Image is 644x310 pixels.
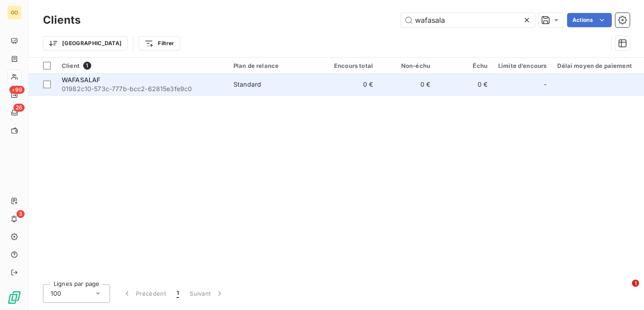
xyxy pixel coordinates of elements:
[401,13,535,27] input: Rechercher
[7,290,21,305] img: Logo LeanPay
[43,12,80,28] h3: Clients
[17,210,25,218] span: 3
[632,280,639,287] span: 1
[326,62,373,69] div: Encours total
[436,74,493,95] td: 0 €
[9,86,25,94] span: +99
[139,36,180,50] button: Filtrer
[378,74,436,95] td: 0 €
[62,84,223,93] span: 01982c10-573c-777b-bcc2-62815e3fe9c0
[7,5,21,20] div: GO
[498,62,547,69] div: Limite d’encours
[614,280,635,301] iframe: Intercom live chat
[171,284,184,303] button: 1
[62,76,100,84] span: WAFASALAF
[62,62,80,69] span: Client
[177,289,179,298] span: 1
[43,36,127,50] button: [GEOGRAPHIC_DATA]
[184,284,229,303] button: Suivant
[233,62,316,69] div: Plan de relance
[83,62,91,70] span: 1
[384,62,430,69] div: Non-échu
[117,284,171,303] button: Précédent
[567,13,612,27] button: Actions
[321,74,378,95] td: 0 €
[51,289,61,298] span: 100
[441,62,487,69] div: Échu
[13,104,25,112] span: 26
[544,80,547,89] span: -
[233,80,261,89] div: Standard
